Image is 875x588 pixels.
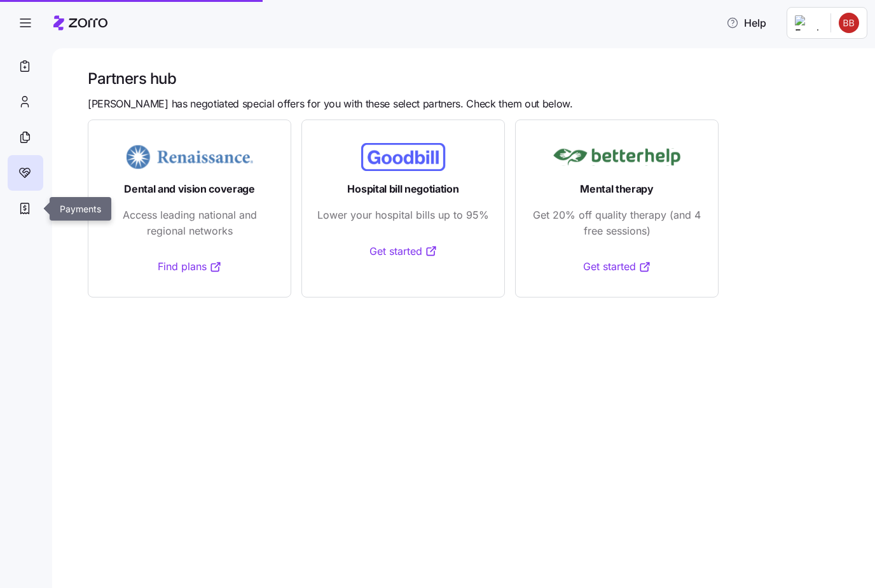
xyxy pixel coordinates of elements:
span: Lower your hospital bills up to 95% [317,207,489,223]
a: Get started [369,243,437,259]
img: Employer logo [795,15,820,31]
span: Get 20% off quality therapy (and 4 free sessions) [531,207,703,239]
h1: Partners hub [88,69,857,88]
a: Find plans [158,259,222,275]
span: Hospital bill negotiation [347,181,458,197]
button: Help [716,10,776,36]
img: f5ebfcef32fa0adbb4940a66d692dbe2 [839,13,859,33]
span: Dental and vision coverage [124,181,255,197]
span: Access leading national and regional networks [104,207,275,239]
span: Help [726,15,766,31]
span: [PERSON_NAME] has negotiated special offers for you with these select partners. Check them out be... [88,96,573,112]
span: Mental therapy [580,181,654,197]
a: Get started [583,259,651,275]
